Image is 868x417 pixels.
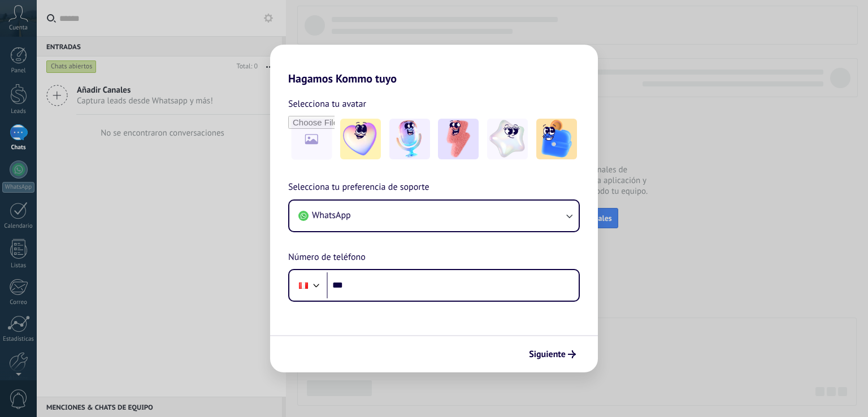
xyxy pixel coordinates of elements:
[270,45,598,85] h2: Hagamos Kommo tuyo
[288,180,429,195] span: Selecciona tu preferencia de soporte
[487,119,528,159] img: -4.jpeg
[289,201,579,231] button: WhatsApp
[340,119,381,159] img: -1.jpeg
[288,97,366,111] span: Selecciona tu avatar
[312,210,351,221] span: WhatsApp
[438,119,479,159] img: -3.jpeg
[288,250,366,265] span: Número de teléfono
[529,350,566,358] span: Siguiente
[536,119,577,159] img: -5.jpeg
[524,345,581,364] button: Siguiente
[293,273,314,297] div: Peru: + 51
[389,119,430,159] img: -2.jpeg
